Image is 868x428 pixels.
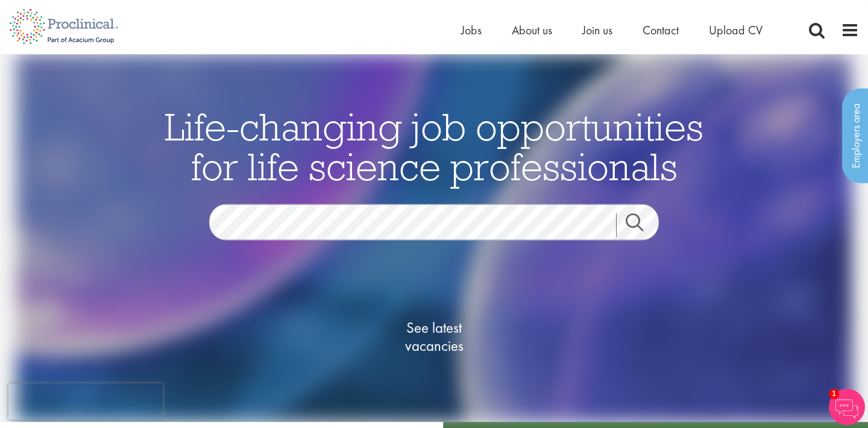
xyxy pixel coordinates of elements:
[512,22,552,38] a: About us
[16,54,852,422] img: candidate home
[829,389,839,399] span: 1
[829,389,865,425] img: Chatbot
[709,22,763,38] a: Upload CV
[643,22,679,38] a: Contact
[165,102,703,190] span: Life-changing job opportunities for life science professionals
[616,213,668,237] a: Job search submit button
[374,318,494,354] span: See latest vacancies
[8,383,163,420] iframe: reCAPTCHA
[582,22,612,38] a: Join us
[374,270,494,403] a: See latestvacancies
[461,22,482,38] a: Jobs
